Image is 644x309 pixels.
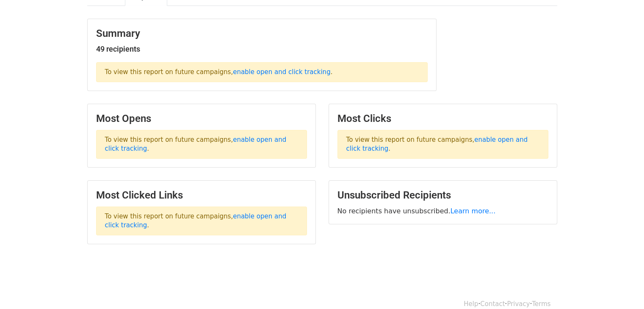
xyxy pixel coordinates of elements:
[96,44,428,54] h5: 49 recipients
[96,130,307,159] p: To view this report on future campaigns, .
[337,130,548,159] p: To view this report on future campaigns, .
[233,68,330,76] a: enable open and click tracking
[337,113,548,125] h3: Most Clicks
[480,300,505,308] a: Contact
[532,300,550,308] a: Terms
[337,189,548,201] h3: Unsubscribed Recipients
[96,28,428,40] h3: Summary
[105,136,287,152] a: enable open and click tracking
[96,189,307,201] h3: Most Clicked Links
[507,300,530,308] a: Privacy
[105,212,287,229] a: enable open and click tracking
[96,62,428,82] p: To view this report on future campaigns, .
[346,136,528,152] a: enable open and click tracking
[464,300,478,308] a: Help
[96,207,307,235] p: To view this report on future campaigns, .
[451,207,496,215] a: Learn more...
[337,207,548,215] p: No recipients have unsubscribed.
[96,113,307,125] h3: Most Opens
[602,268,644,309] iframe: Chat Widget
